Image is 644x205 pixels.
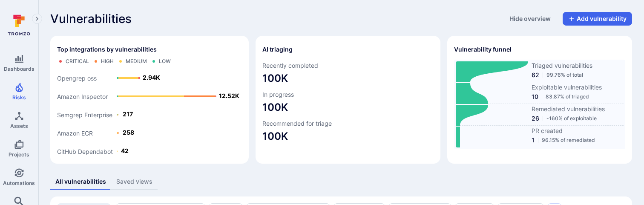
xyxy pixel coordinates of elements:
[159,58,171,65] div: Low
[546,72,583,78] span: 99.76% of total
[32,14,42,24] button: Expand navigation menu
[532,136,535,144] span: 1
[532,127,624,135] span: PR created
[262,45,293,54] h2: AI triaging
[262,72,434,85] span: 100K
[57,129,93,136] text: Amazon ECR
[262,61,434,70] span: Recently completed
[57,74,97,82] text: Opengrep oss
[55,177,106,186] div: All vulnerabilities
[34,15,40,23] i: Expand navigation menu
[262,101,434,114] span: 100K
[116,177,152,186] div: Saved views
[532,92,538,101] span: 10
[4,66,34,72] span: Dashboards
[504,12,556,26] button: Hide overview
[532,83,624,92] span: Exploitable vulnerabilities
[101,58,114,65] div: High
[12,94,26,101] span: Risks
[57,45,157,54] span: Top integrations by vulnerabilities
[50,174,632,190] div: assets tabs
[546,93,589,100] span: 83.87% of triaged
[57,147,113,155] text: GitHub Dependabot
[542,137,595,143] span: 96.15% of remediated
[262,90,434,99] span: In progress
[532,105,624,113] span: Remediated vulnerabilities
[532,61,624,70] span: Triaged vulnerabilities
[123,110,133,118] text: 217
[50,12,132,26] span: Vulnerabilities
[126,58,147,65] div: Medium
[9,151,29,158] span: Projects
[10,123,28,129] span: Assets
[563,12,632,26] button: Add vulnerability
[532,71,539,79] span: 62
[219,92,239,99] text: 12.52K
[262,130,434,143] span: 100K
[57,68,242,157] svg: Top integrations by vulnerabilities bar
[50,36,249,164] div: Top integrations by vulnerabilities
[123,129,134,136] text: 258
[57,111,112,118] text: Semgrep Enterprise
[3,180,35,186] span: Automations
[262,119,434,128] span: Recommended for triage
[546,115,597,121] span: -160% of exploitable
[532,114,539,123] span: 26
[66,58,89,65] div: Critical
[121,147,129,154] text: 42
[57,92,108,100] text: Amazon Inspector
[454,45,512,54] h2: Vulnerability funnel
[143,74,160,81] text: 2.94K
